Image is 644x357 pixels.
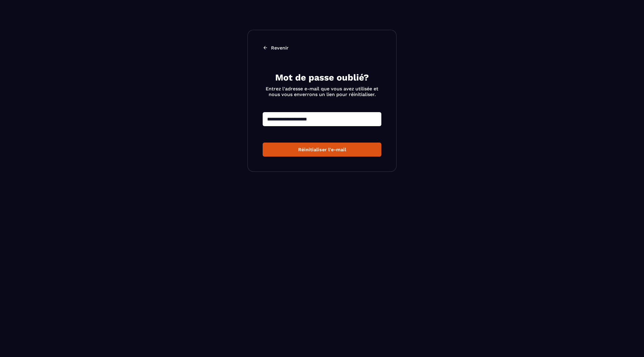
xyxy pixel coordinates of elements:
h2: Mot de passe oublié? [263,72,381,84]
p: Entrez l'adresse e-mail que vous avez utilisée et nous vous enverrons un lien pour réinitialiser. [263,86,381,97]
div: Réinitialiser l'e-mail [267,147,377,152]
a: Revenir [263,45,381,51]
p: Revenir [271,45,289,51]
button: Réinitialiser l'e-mail [263,143,381,157]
